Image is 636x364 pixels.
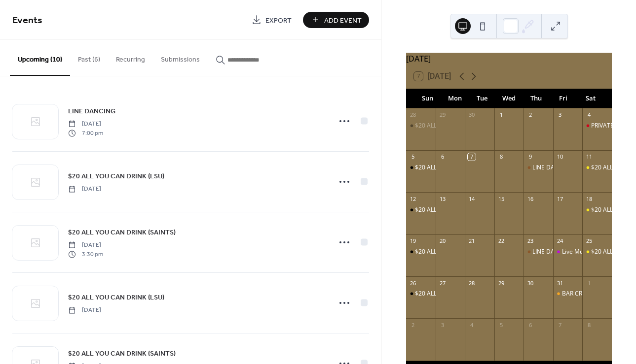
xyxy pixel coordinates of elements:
div: 3 [439,321,446,329]
div: 8 [497,153,505,161]
div: 2 [526,111,534,119]
a: LINE DANCING [68,105,115,117]
div: 21 [468,237,475,245]
div: 28 [409,111,416,119]
div: BAR CRAWL [553,290,583,298]
div: 7 [468,153,475,161]
div: LINE DANCING [524,164,553,172]
div: Fri [550,89,577,108]
div: 14 [468,195,475,202]
div: 19 [409,237,416,245]
a: Export [244,12,299,28]
div: 16 [526,195,534,202]
div: PRIVATE EVENT [582,122,612,130]
div: 23 [526,237,534,245]
div: Thu [523,89,550,108]
span: $20 ALL YOU CAN DRINK (LSU) [68,171,164,182]
a: $20 ALL YOU CAN DRINK (LSU) [68,292,164,303]
span: [DATE] [68,306,101,315]
button: Add Event [303,12,369,28]
div: $20 ALL YOU CAN DRINK (SAINTS) [406,248,436,256]
div: 1 [585,279,593,287]
div: $20 ALL YOU CAN DRINK (SAINTS) [415,290,509,298]
div: $20 ALL YOU CAN DRINK (SAINTS) [406,122,436,130]
div: 5 [497,321,505,329]
div: 9 [526,153,534,161]
div: 12 [409,195,416,202]
div: Wed [495,89,523,108]
div: $20 ALL YOU CAN DRINK (SAINTS) [406,290,436,298]
div: $20 ALL YOU CAN DRINK (SAINTS) [415,164,509,172]
div: Sun [414,89,441,108]
div: Mon [441,89,468,108]
div: PRIVATE EVENT [591,122,634,130]
span: [DATE] [68,185,101,194]
div: LINE DANCING [532,248,573,256]
button: Recurring [108,40,153,75]
div: 18 [585,195,593,202]
div: 10 [556,153,563,161]
div: Sat [577,89,604,108]
div: 4 [585,111,593,119]
div: $20 ALL YOU CAN DRINK (SAINTS) [415,122,509,130]
button: Past (6) [70,40,108,75]
button: Upcoming (10) [10,40,70,76]
div: 24 [556,237,563,245]
div: 4 [468,321,475,329]
div: 17 [556,195,563,202]
span: $20 ALL YOU CAN DRINK (LSU) [68,293,164,303]
div: 2 [409,321,416,329]
div: $20 ALL YOU CAN DRINK (SAINTS) [415,206,509,214]
div: LINE DANCING [532,164,573,172]
span: 7:00 pm [68,129,103,137]
div: Live Music (2 Domestic 1 Import) [553,248,583,256]
span: LINE DANCING [68,106,115,117]
span: Add Event [324,15,362,26]
div: 28 [468,279,475,287]
div: 5 [409,153,416,161]
span: $20 ALL YOU CAN DRINK (SAINTS) [68,228,176,238]
div: 1 [497,111,505,119]
div: $20 ALL YOU CAN DRINK (LSU) [582,164,612,172]
div: $20 ALL YOU CAN DRINK (SAINTS) [406,164,436,172]
div: LINE DANCING [524,248,553,256]
div: 26 [409,279,416,287]
div: 25 [585,237,593,245]
div: 13 [439,195,446,202]
span: [DATE] [68,120,103,129]
a: $20 ALL YOU CAN DRINK (SAINTS) [68,348,176,359]
a: $20 ALL YOU CAN DRINK (SAINTS) [68,227,176,238]
div: 11 [585,153,593,161]
div: 6 [526,321,534,329]
div: $20 ALL YOU CAN DRINK (LSU) [582,206,612,214]
div: BAR CRAWL [562,290,595,298]
span: $20 ALL YOU CAN DRINK (SAINTS) [68,349,176,359]
div: 31 [556,279,563,287]
span: 3:30 pm [68,250,103,259]
div: 30 [468,111,475,119]
div: $20 ALL YOU CAN DRINK (SAINTS) [406,206,436,214]
div: 27 [439,279,446,287]
span: Events [12,11,42,30]
div: 3 [556,111,563,119]
div: 6 [439,153,446,161]
div: [DATE] [406,53,612,65]
div: 30 [526,279,534,287]
div: $20 ALL YOU CAN DRINK (LSU) [582,248,612,256]
div: 15 [497,195,505,202]
div: 29 [497,279,505,287]
div: $20 ALL YOU CAN DRINK (SAINTS) [415,248,509,256]
div: 8 [585,321,593,329]
button: Submissions [153,40,208,75]
div: Tue [468,89,495,108]
a: $20 ALL YOU CAN DRINK (LSU) [68,170,164,182]
div: 7 [556,321,563,329]
div: 22 [497,237,505,245]
div: 29 [439,111,446,119]
span: Export [265,15,292,26]
span: [DATE] [68,241,103,250]
div: 20 [439,237,446,245]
